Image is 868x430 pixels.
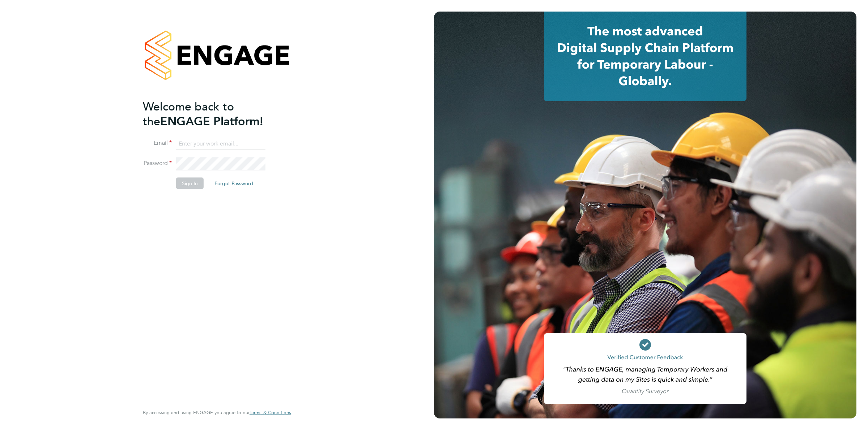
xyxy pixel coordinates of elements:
button: Sign In [176,178,204,189]
a: Terms & Conditions [250,410,291,416]
label: Email [143,139,172,147]
label: Password [143,160,172,167]
h2: ENGAGE Platform! [143,99,284,129]
span: By accessing and using ENGAGE you agree to our [143,409,291,416]
input: Enter your work email... [176,137,265,150]
span: Welcome back to the [143,99,234,128]
button: Forgot Password [209,178,259,189]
